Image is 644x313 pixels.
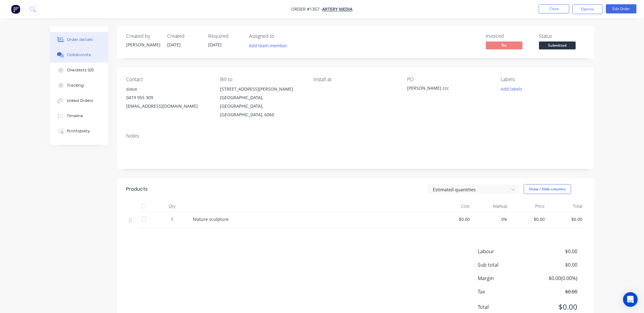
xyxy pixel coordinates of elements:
[127,33,160,39] div: Created by
[498,85,526,93] button: Add labels
[67,37,93,42] div: Order details
[127,85,210,110] div: sioux0419 955 309[EMAIL_ADDRESS][DOMAIN_NAME]
[606,4,637,13] button: Edit Order
[478,275,532,282] span: Margin
[67,113,83,119] div: Timeline
[478,261,532,268] span: Sub total
[510,200,548,212] div: Price
[127,133,585,139] div: Notes
[171,216,174,222] span: 1
[547,200,585,212] div: Total
[67,83,84,88] div: Tracking
[67,52,91,58] div: Collaborate
[532,248,577,255] span: $0.00
[435,200,473,212] div: Cost
[50,93,108,108] button: Linked Orders
[193,216,229,222] span: feature sculpture
[167,33,201,39] div: Created
[473,200,510,212] div: Markup
[532,261,577,268] span: $0.00
[154,200,191,212] div: Qty
[249,33,311,39] div: Assigned to
[539,41,576,49] span: Submitted
[127,77,210,82] div: Contact
[478,303,532,311] span: Total
[249,41,291,50] button: Add team member
[314,77,397,82] div: Install at
[50,63,108,78] button: Checklists 0/0
[501,77,585,82] div: Labels
[486,41,523,49] span: No
[220,85,304,93] div: [STREET_ADDRESS][PERSON_NAME]
[50,32,108,47] button: Order details
[438,216,470,222] span: $0.00
[550,216,583,222] span: $0.00
[50,108,108,124] button: Timeline
[208,33,242,39] div: Required
[532,301,577,312] span: $0.00
[246,41,291,50] button: Add team member
[475,216,508,222] span: 0%
[67,128,90,134] div: Profitability
[572,4,603,14] button: Options
[127,93,210,102] div: 0419 955 309
[50,78,108,93] button: Tracking
[127,41,160,48] div: [PERSON_NAME]
[220,77,304,82] div: Bill to
[539,33,585,39] div: Status
[478,248,532,255] span: Labour
[322,6,353,12] a: Artery Media
[539,4,569,13] button: Close
[407,85,484,93] div: [PERSON_NAME] ccc
[127,85,210,93] div: sioux
[167,42,181,48] span: [DATE]
[478,288,532,295] span: Tax
[208,42,222,48] span: [DATE]
[220,93,304,119] div: [GEOGRAPHIC_DATA], [GEOGRAPHIC_DATA], [GEOGRAPHIC_DATA], 6060
[532,275,577,282] span: $0.00 ( 0.00 %)
[532,288,577,295] span: $0.00
[513,216,545,222] span: $0.00
[67,67,94,73] div: Checklists 0/0
[539,41,576,51] button: Submitted
[50,124,108,139] button: Profitability
[127,185,148,193] div: Products
[292,6,322,12] span: Order #1357 -
[524,184,571,194] button: Show / Hide columns
[11,5,20,14] img: Factory
[67,98,93,103] div: Linked Orders
[127,102,210,110] div: [EMAIL_ADDRESS][DOMAIN_NAME]
[50,47,108,63] button: Collaborate
[623,292,638,307] div: Open Intercom Messenger
[486,33,532,39] div: Invoiced
[407,77,491,82] div: PO
[220,85,304,119] div: [STREET_ADDRESS][PERSON_NAME][GEOGRAPHIC_DATA], [GEOGRAPHIC_DATA], [GEOGRAPHIC_DATA], 6060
